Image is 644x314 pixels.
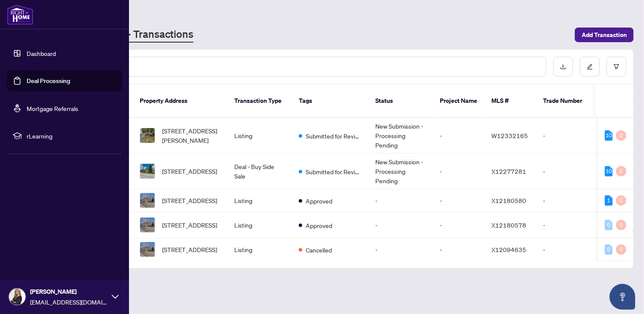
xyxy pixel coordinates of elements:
button: Open asap [610,284,635,310]
div: 0 [605,220,613,230]
td: - [368,212,433,238]
div: 0 [616,220,626,230]
span: [EMAIL_ADDRESS][DOMAIN_NAME] [30,297,107,307]
span: X12277281 [491,167,526,175]
img: thumbnail-img [140,242,155,257]
td: New Submission - Processing Pending [368,118,433,154]
img: thumbnail-img [140,193,155,208]
img: thumbnail-img [140,164,155,179]
td: - [433,212,485,238]
span: Add Transaction [582,28,627,42]
span: Submitted for Review [306,131,362,141]
span: Submitted for Review [306,167,362,176]
div: 0 [616,166,626,176]
div: 0 [616,195,626,206]
td: Listing [227,118,292,154]
a: Deal Processing [27,77,70,85]
span: download [560,64,566,70]
span: Approved [306,196,332,206]
span: [STREET_ADDRESS] [162,166,217,176]
th: MLS # [485,84,536,118]
a: Mortgage Referrals [27,105,78,112]
button: download [553,57,573,77]
th: Transaction Type [227,84,292,118]
div: 10 [605,130,613,141]
button: edit [580,57,600,77]
th: Trade Number [536,84,596,118]
a: Dashboard [27,49,56,57]
td: - [536,238,596,261]
span: [STREET_ADDRESS] [162,196,217,205]
td: Listing [227,238,292,261]
span: Approved [306,221,332,230]
span: rLearning [27,131,116,141]
td: - [536,118,596,154]
span: filter [613,64,619,70]
td: Listing [227,189,292,212]
span: [STREET_ADDRESS] [162,220,217,230]
img: thumbnail-img [140,128,155,143]
th: Project Name [433,84,485,118]
span: X12094635 [491,246,526,253]
div: 0 [605,244,613,255]
th: Property Address [133,84,227,118]
td: - [536,189,596,212]
span: edit [587,64,593,70]
th: Tags [292,84,368,118]
span: [STREET_ADDRESS][PERSON_NAME] [162,126,221,145]
div: 10 [605,166,613,176]
td: - [368,238,433,261]
th: Status [368,84,433,118]
div: 0 [616,244,626,255]
td: - [433,154,485,189]
button: filter [607,57,626,77]
span: [STREET_ADDRESS] [162,245,217,254]
div: 1 [605,195,613,206]
div: 0 [616,130,626,141]
span: X12180578 [491,221,526,229]
img: logo [7,4,34,25]
td: - [536,212,596,238]
td: - [368,189,433,212]
td: Listing [227,212,292,238]
span: W12332165 [491,132,528,139]
button: Add Transaction [575,28,634,42]
td: - [433,189,485,212]
td: - [433,238,485,261]
span: Cancelled [306,245,332,255]
span: X12180580 [491,197,526,204]
img: Profile Icon [9,289,25,305]
td: Deal - Buy Side Sale [227,154,292,189]
td: - [536,154,596,189]
span: [PERSON_NAME] [30,287,107,296]
td: - [433,118,485,154]
img: thumbnail-img [140,218,155,232]
td: New Submission - Processing Pending [368,154,433,189]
